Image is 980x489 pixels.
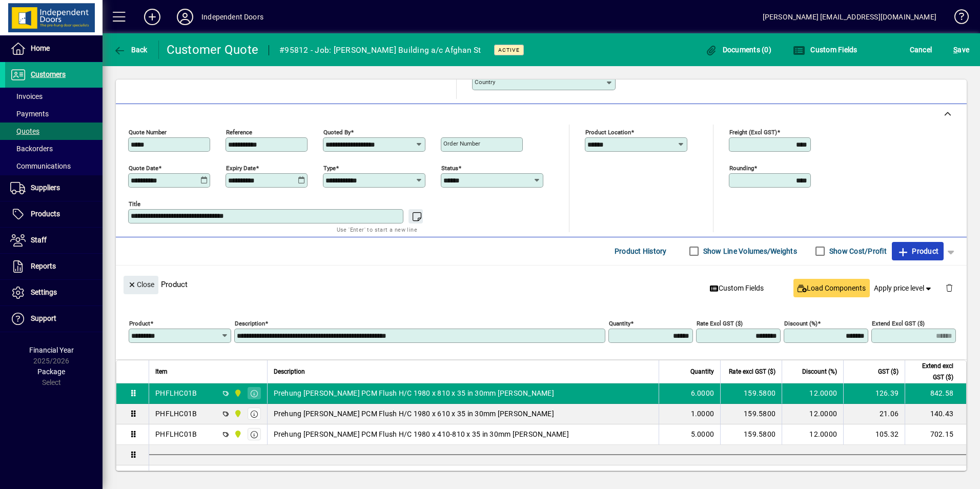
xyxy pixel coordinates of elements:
mat-label: Quote number [129,128,167,135]
span: Timaru [231,388,243,399]
a: Quotes [5,123,103,140]
app-page-header-button: Back [103,40,159,59]
span: Apply price level [874,283,933,294]
a: Staff [5,228,103,253]
span: Package [37,368,65,376]
label: Show Line Volumes/Weights [701,246,797,256]
div: [PERSON_NAME] [EMAIL_ADDRESS][DOMAIN_NAME] [763,9,936,25]
span: Quotes [10,127,39,135]
button: Product [892,242,944,260]
button: Delete [937,276,962,300]
span: Documents (0) [705,46,771,54]
mat-label: Rounding [729,164,754,171]
td: 105.32 [843,424,905,445]
mat-label: Product location [585,128,631,135]
span: Invoices [10,92,43,100]
mat-label: Discount (%) [784,319,818,327]
div: Customer Quote [167,42,259,58]
div: PHFLHC01B [155,409,197,419]
button: Add [136,8,169,26]
mat-label: Quoted by [323,128,351,135]
mat-label: Type [323,164,336,171]
span: 1.0000 [691,409,714,419]
span: Item [155,366,168,377]
mat-label: Rate excl GST ($) [697,319,743,327]
button: Custom Fields [706,279,768,297]
span: Prehung [PERSON_NAME] PCM Flush H/C 1980 x 410-810 x 35 in 30mm [PERSON_NAME] [274,429,569,439]
span: Communications [10,162,71,170]
span: Suppliers [31,184,60,192]
a: Knowledge Base [947,2,967,35]
mat-label: Title [129,200,140,207]
mat-label: Extend excl GST ($) [872,319,925,327]
button: Load Components [793,279,870,297]
div: 159.5800 [727,409,775,419]
span: Discount (%) [802,366,837,377]
span: Rate excl GST ($) [729,366,775,377]
span: Product [897,243,938,259]
button: Product History [610,242,671,260]
span: Products [31,210,60,218]
mat-hint: Use 'Enter' to start a new line [337,223,417,235]
a: Home [5,36,103,62]
span: Description [274,366,305,377]
mat-label: Product [129,319,150,327]
button: Save [951,40,972,59]
button: Cancel [907,40,935,59]
mat-label: Country [475,78,495,86]
a: Suppliers [5,175,103,201]
td: 12.0000 [782,404,843,424]
span: Customers [31,70,66,78]
a: Settings [5,280,103,305]
span: Payments [10,110,49,118]
div: Independent Doors [201,9,263,25]
span: Home [31,44,50,52]
td: 21.06 [843,404,905,424]
span: Staff [31,236,47,244]
a: Payments [5,105,103,123]
span: Product History [615,243,667,259]
span: Reports [31,262,56,270]
span: Cancel [910,42,932,58]
span: Settings [31,288,57,296]
mat-label: Quantity [609,319,630,327]
div: #95812 - Job: [PERSON_NAME] Building a/c Afghan St [279,42,481,58]
span: Timaru [231,429,243,440]
span: S [953,46,957,54]
td: 140.43 [905,404,966,424]
span: Back [113,46,148,54]
div: PHFLHC01B [155,429,197,439]
a: Support [5,306,103,332]
mat-label: Order number [443,140,480,147]
span: ave [953,42,969,58]
a: Reports [5,254,103,279]
span: Load Components [798,283,866,294]
span: GST ($) [878,366,899,377]
mat-label: Description [235,319,265,327]
label: Show Cost/Profit [827,246,887,256]
mat-label: Expiry date [226,164,256,171]
mat-label: Quote date [129,164,158,171]
span: Close [128,276,154,293]
span: 6.0000 [691,388,714,398]
span: Custom Fields [710,283,764,294]
td: 702.15 [905,424,966,445]
td: 12.0000 [782,424,843,445]
app-page-header-button: Close [121,279,161,289]
button: Documents (0) [702,40,774,59]
button: Apply price level [870,279,937,297]
a: Communications [5,157,103,175]
a: Invoices [5,88,103,105]
span: Timaru [231,408,243,419]
button: Profile [169,8,201,26]
div: PHFLHC01B [155,388,197,398]
app-page-header-button: Delete [937,283,962,292]
div: 159.5800 [727,429,775,439]
a: Products [5,201,103,227]
span: Financial Year [29,346,74,354]
td: 842.58 [905,383,966,404]
mat-label: Freight (excl GST) [729,128,777,135]
span: Custom Fields [793,46,857,54]
div: Product [116,266,967,303]
span: Support [31,314,56,322]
